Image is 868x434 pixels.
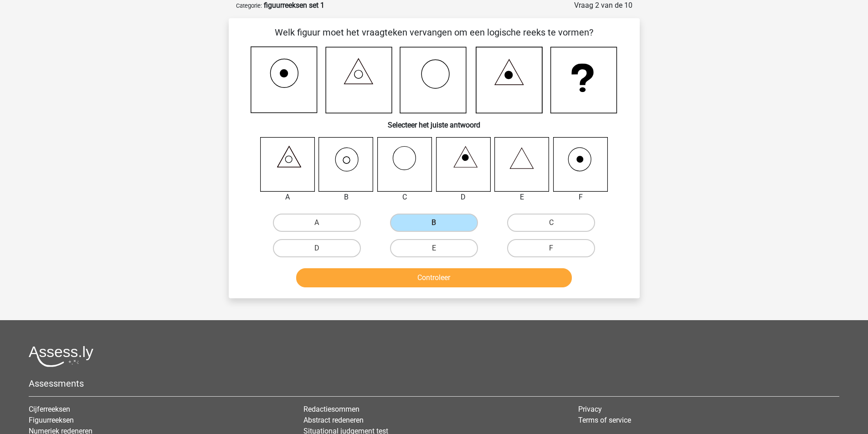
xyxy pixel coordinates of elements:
a: Cijferreeksen [29,405,70,414]
label: F [507,239,595,257]
a: Redactiesommen [303,405,360,414]
label: D [273,239,361,257]
div: A [253,192,322,203]
img: Assessly logo [29,346,93,367]
a: Terms of service [578,416,631,424]
a: Abstract redeneren [303,416,364,424]
div: F [546,192,615,203]
label: B [390,214,478,232]
p: Welk figuur moet het vraagteken vervangen om een logische reeks te vormen? [243,26,625,39]
div: D [429,192,498,203]
button: Controleer [296,268,572,287]
h6: Selecteer het juiste antwoord [243,113,625,129]
label: E [390,239,478,257]
strong: figuurreeksen set 1 [264,1,324,10]
a: Figuurreeksen [29,416,74,424]
a: Privacy [578,405,602,414]
div: E [488,192,556,203]
div: B [312,192,380,203]
div: C [370,192,439,203]
label: C [507,214,595,232]
label: A [273,214,361,232]
h5: Assessments [29,378,839,389]
small: Categorie: [236,2,262,9]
